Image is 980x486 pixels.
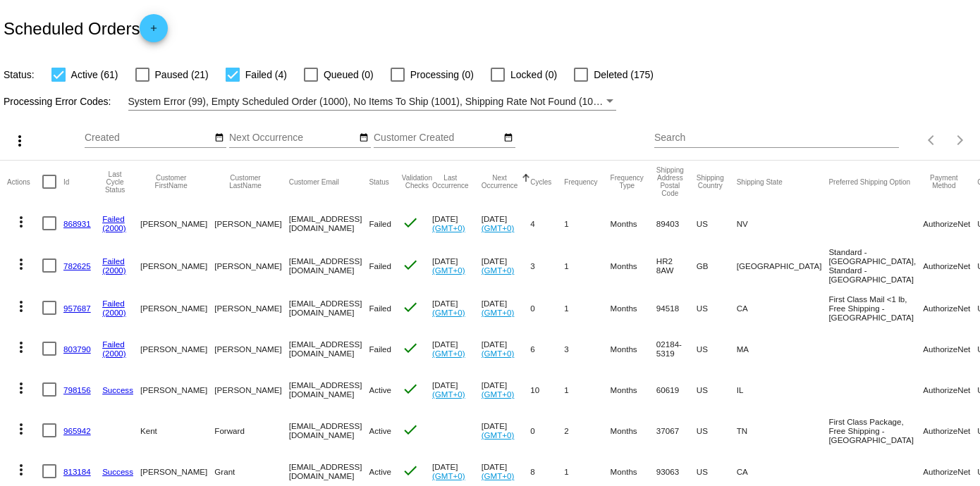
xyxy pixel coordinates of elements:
mat-cell: [DATE] [482,287,531,328]
a: (GMT+0) [432,390,465,399]
a: Success [102,467,133,476]
button: Change sorting for Status [369,177,388,186]
mat-header-cell: Actions [7,161,42,203]
mat-cell: First Class Package, Free Shipping - [GEOGRAPHIC_DATA] [828,410,923,451]
mat-cell: 94518 [656,287,697,328]
button: Change sorting for Frequency [564,177,597,186]
mat-cell: HR2 8AW [656,244,697,287]
button: Change sorting for FrequencyType [611,174,644,189]
mat-icon: more_vert [13,461,30,478]
mat-cell: IL [737,369,829,410]
a: (GMT+0) [432,471,465,480]
button: Change sorting for PreferredShippingOption [828,177,910,186]
a: (2000) [102,223,126,232]
a: (2000) [102,308,126,317]
button: Previous page [918,126,946,154]
a: (GMT+0) [482,266,515,275]
mat-icon: check [402,462,419,479]
span: Deleted (175) [594,66,654,83]
mat-cell: [PERSON_NAME] [140,369,214,410]
button: Change sorting for CustomerEmail [289,177,339,186]
mat-cell: [DATE] [482,244,531,287]
mat-cell: 2 [564,410,610,451]
mat-cell: US [697,203,737,244]
mat-cell: Kent [140,410,214,451]
mat-cell: AuthorizeNet [923,410,977,451]
mat-icon: more_vert [13,420,30,437]
mat-cell: [PERSON_NAME] [140,203,214,244]
mat-icon: date_range [503,132,513,144]
a: 868931 [63,219,91,228]
mat-cell: NV [737,203,829,244]
mat-cell: 1 [564,203,610,244]
mat-cell: Standard - [GEOGRAPHIC_DATA], Standard - [GEOGRAPHIC_DATA] [828,244,923,287]
mat-cell: [EMAIL_ADDRESS][DOMAIN_NAME] [289,328,369,369]
mat-cell: CA [737,287,829,328]
mat-cell: Months [611,244,656,287]
a: (GMT+0) [432,349,465,358]
input: Next Occurrence [229,132,356,144]
a: 798156 [63,385,91,394]
mat-cell: [EMAIL_ADDRESS][DOMAIN_NAME] [289,369,369,410]
mat-cell: Forward [214,410,288,451]
span: Failed (4) [245,66,287,83]
mat-cell: 6 [530,328,564,369]
span: Locked (0) [510,66,557,83]
mat-cell: Months [611,369,656,410]
button: Next page [946,126,974,154]
mat-cell: 10 [530,369,564,410]
mat-cell: [PERSON_NAME] [140,244,214,287]
a: 803790 [63,344,91,354]
mat-cell: [DATE] [482,369,531,410]
span: Active (61) [71,66,118,83]
mat-cell: [PERSON_NAME] [214,369,288,410]
mat-cell: [PERSON_NAME] [140,287,214,328]
mat-cell: [DATE] [432,203,482,244]
mat-cell: Months [611,203,656,244]
a: (GMT+0) [482,430,515,440]
mat-icon: check [402,256,419,273]
mat-cell: [DATE] [432,244,482,287]
mat-cell: Months [611,287,656,328]
mat-cell: 3 [564,328,610,369]
mat-header-cell: Validation Checks [402,161,432,203]
mat-icon: more_vert [13,298,30,315]
span: Paused (21) [155,66,209,83]
mat-cell: [DATE] [482,410,531,451]
mat-icon: date_range [214,132,224,144]
span: Status: [4,69,35,80]
span: Processing Error Codes: [4,96,111,107]
mat-icon: more_vert [11,132,28,149]
mat-cell: 0 [530,287,564,328]
button: Change sorting for CustomerLastName [214,174,276,189]
input: Search [654,132,898,144]
button: Change sorting for PaymentMethod.Type [923,174,964,189]
mat-cell: [PERSON_NAME] [214,287,288,328]
mat-cell: AuthorizeNet [923,287,977,328]
a: (GMT+0) [482,471,515,480]
span: Active [369,467,391,476]
span: Failed [369,261,391,270]
a: Failed [102,339,125,349]
mat-cell: [EMAIL_ADDRESS][DOMAIN_NAME] [289,287,369,328]
a: Failed [102,256,125,266]
a: (GMT+0) [482,308,515,317]
a: 957687 [63,304,91,313]
mat-cell: AuthorizeNet [923,203,977,244]
span: Queued (0) [324,66,374,83]
input: Customer Created [374,132,501,144]
mat-icon: check [402,214,419,231]
button: Change sorting for Id [63,177,69,186]
mat-icon: more_vert [13,213,30,230]
mat-cell: 37067 [656,410,697,451]
mat-icon: check [402,339,419,356]
a: 965942 [63,426,91,435]
a: Success [102,385,133,394]
mat-cell: [EMAIL_ADDRESS][DOMAIN_NAME] [289,244,369,287]
mat-icon: check [402,380,419,397]
a: (2000) [102,349,126,358]
mat-cell: 02184-5319 [656,328,697,369]
button: Change sorting for ShippingPostcode [656,166,684,197]
mat-cell: [GEOGRAPHIC_DATA] [737,244,829,287]
mat-cell: [DATE] [432,328,482,369]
